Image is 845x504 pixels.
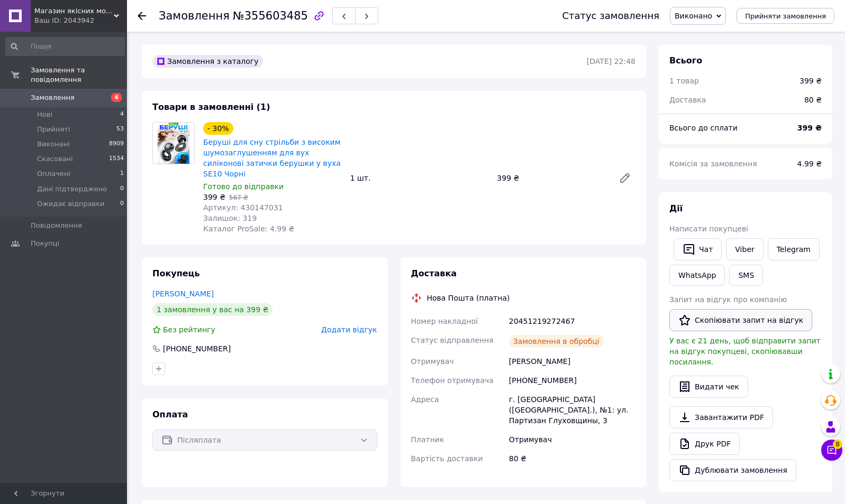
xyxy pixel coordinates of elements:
[152,290,214,298] a: [PERSON_NAME]
[37,199,105,209] span: Ожидає відправки
[729,265,763,286] button: SMS
[798,88,828,111] div: 80 ₴
[120,110,124,119] span: 4
[669,459,796,481] button: Дублювати замовлення
[737,8,834,24] button: Прийняти замовлення
[37,139,70,149] span: Виконані
[669,265,725,286] a: WhatsApp
[120,184,124,194] span: 0
[37,184,107,194] span: Дані підтверджено
[411,435,444,444] span: Платник
[109,154,124,164] span: 1534
[797,124,822,132] b: 399 ₴
[669,55,702,66] span: Всього
[31,93,75,102] span: Замовлення
[203,214,257,222] span: Залишок: 319
[158,123,189,164] img: Беруші для сну стрільби з високим шумозаглушенням для вух силіконові затички берушки у вуха SE10 ...
[37,110,52,119] span: Нові
[120,199,124,209] span: 0
[34,16,127,25] div: Ваш ID: 2043942
[507,430,638,449] div: Отримувач
[726,238,763,260] a: Viber
[233,10,308,22] span: №355603485
[424,293,513,303] div: Нова Пошта (платна)
[411,317,478,325] span: Номер накладної
[37,154,73,164] span: Скасовані
[31,239,59,248] span: Покупці
[203,203,283,212] span: Артикул: 430147031
[31,66,127,85] span: Замовлення та повідомлення
[669,376,748,398] button: Видати чек
[346,171,493,185] div: 1 шт.
[152,268,200,278] span: Покупець
[411,268,457,278] span: Доставка
[669,406,773,428] a: Завантажити PDF
[411,357,454,366] span: Отримувач
[203,138,341,178] a: Беруші для сну стрільби з високим шумозаглушенням для вух силіконові затички берушки у вуха SE10 ...
[675,12,712,20] span: Виконано
[509,335,604,348] div: Замовлення в обробці
[833,436,842,446] span: 8
[116,125,124,134] span: 53
[768,238,820,260] a: Telegram
[507,312,638,331] div: 20451219272467
[507,390,638,430] div: г. [GEOGRAPHIC_DATA] ([GEOGRAPHIC_DATA].), №1: ул. Партизан Глуховщины, 3
[321,325,377,334] span: Додати відгук
[614,167,635,189] a: Редагувати
[203,122,233,135] div: - 30%
[138,11,146,21] div: Повернутися назад
[507,352,638,371] div: [PERSON_NAME]
[507,371,638,390] div: [PHONE_NUMBER]
[669,337,821,366] span: У вас є 21 день, щоб відправити запит на відгук покупцеві, скопіювавши посилання.
[745,12,826,20] span: Прийняти замовлення
[669,203,683,213] span: Дії
[411,454,483,463] span: Вартість доставки
[152,409,188,419] span: Оплата
[152,102,270,112] span: Товари в замовленні (1)
[821,440,842,461] button: Чат з покупцем8
[152,303,272,316] div: 1 замовлення у вас на 399 ₴
[162,343,232,354] div: [PHONE_NUMBER]
[411,336,494,344] span: Статус відправлення
[152,55,263,68] div: Замовлення з каталогу
[562,11,659,21] div: Статус замовлення
[587,57,635,66] time: [DATE] 22:48
[411,395,439,404] span: Адреса
[669,96,706,104] span: Доставка
[507,449,638,468] div: 80 ₴
[109,139,124,149] span: 8909
[493,171,610,185] div: 399 ₴
[163,325,215,334] span: Без рейтингу
[411,376,494,385] span: Телефон отримувача
[669,124,738,132] span: Всього до сплати
[797,160,822,168] span: 4.99 ₴
[674,238,722,260] button: Чат
[669,295,787,304] span: Запит на відгук про компанію
[669,77,699,85] span: 1 товар
[120,169,124,179] span: 1
[669,225,748,233] span: Написати покупцеві
[669,160,757,168] span: Комісія за замовлення
[669,309,812,331] button: Скопіювати запит на відгук
[37,169,70,179] span: Оплачені
[31,221,82,230] span: Повідомлення
[37,125,70,134] span: Прийняті
[203,225,294,233] span: Каталог ProSale: 4.99 ₴
[669,433,740,455] a: Друк PDF
[203,193,225,201] span: 399 ₴
[5,37,125,56] input: Пошук
[229,194,248,201] span: 567 ₴
[34,6,114,16] span: Магазин якісних мобільних аксесуарів
[159,10,230,22] span: Замовлення
[799,76,822,86] div: 399 ₴
[203,182,284,191] span: Готово до відправки
[111,93,122,102] span: 4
